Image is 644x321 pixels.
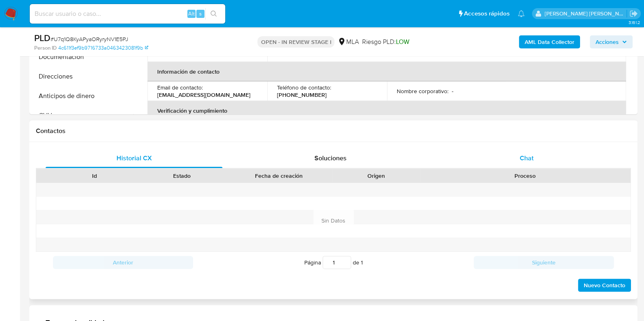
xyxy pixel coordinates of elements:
[590,35,633,48] button: Acciones
[474,256,614,269] button: Siguiente
[231,172,327,180] div: Fecha de creación
[426,172,625,180] div: Proceso
[277,91,327,98] p: [PHONE_NUMBER]
[157,91,251,98] p: [EMAIL_ADDRESS][DOMAIN_NAME]
[31,47,133,67] button: Documentación
[31,106,133,125] button: CVU
[147,62,626,81] th: Información de contacto
[31,86,133,106] button: Anticipos de dinero
[30,9,225,19] input: Buscar usuario o caso...
[199,10,202,17] span: s
[584,280,625,291] span: Nuevo Contacto
[338,37,358,46] div: MLA
[314,153,347,163] span: Soluciones
[464,9,510,18] span: Accesos rápidos
[58,44,148,52] a: 4c611f3ef9b9716733a0463423081f9b
[205,8,222,20] button: search-icon
[147,101,626,120] th: Verificación y cumplimiento
[144,172,220,180] div: Estado
[361,258,363,266] span: 1
[545,10,627,17] p: noelia.huarte@mercadolibre.com
[519,35,580,48] button: AML Data Collector
[628,19,640,26] span: 3.161.2
[520,153,534,163] span: Chat
[188,10,195,17] span: Alt
[53,256,193,269] button: Anterior
[31,67,133,86] button: Direcciones
[56,172,132,180] div: Id
[277,84,331,91] p: Teléfono de contacto :
[157,84,203,91] p: Email de contacto :
[396,37,409,46] span: LOW
[397,87,448,95] p: Nombre corporativo :
[257,36,334,48] p: OPEN - IN REVIEW STAGE I
[34,31,51,44] b: PLD
[452,87,453,95] p: -
[629,9,638,18] a: Salir
[596,35,619,48] span: Acciones
[338,172,414,180] div: Origen
[116,153,152,163] span: Historial CX
[36,127,631,135] h1: Contactos
[362,37,409,46] span: Riesgo PLD:
[518,10,525,17] a: Notificaciones
[525,35,574,48] b: AML Data Collector
[51,35,128,43] span: # U7q1Q8KyAPyaORyryNV1E5PJ
[304,256,363,269] span: Página de
[578,279,631,292] button: Nuevo Contacto
[34,44,57,52] b: Person ID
